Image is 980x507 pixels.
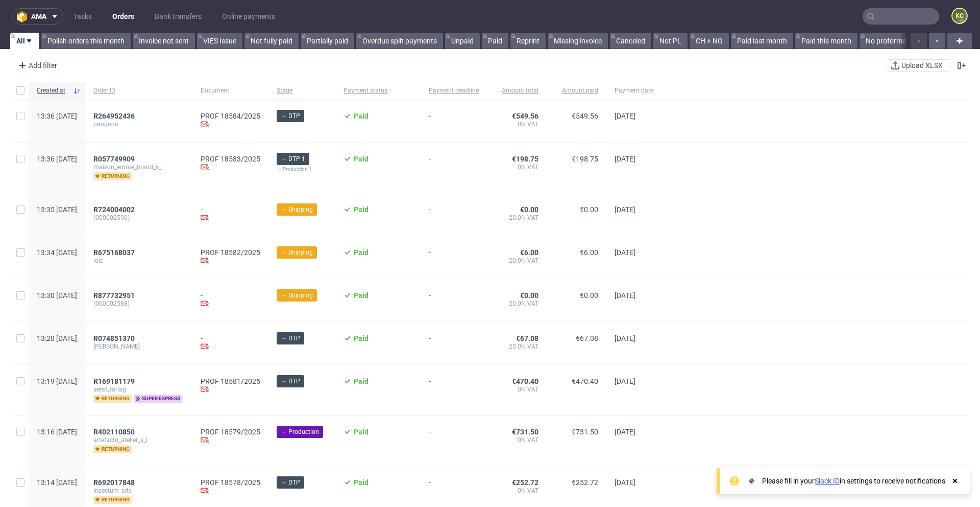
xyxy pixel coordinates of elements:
div: - [201,334,260,352]
a: R169181179 [93,377,137,385]
span: (000002588) [93,299,184,308]
a: R402110850 [93,428,137,436]
span: Created at [37,86,69,95]
a: Unpaid [445,33,480,49]
a: R692017848 [93,478,137,487]
span: 13:16 [DATE] [37,428,77,436]
span: R264952436 [93,112,135,120]
span: maison_emme_brand_s_l [93,163,184,171]
span: 13:34 [DATE] [37,248,77,257]
a: PROF 18581/2025 [201,377,260,385]
a: PROF 18578/2025 [201,478,260,487]
span: super express [134,395,182,403]
span: Payment status [344,86,412,95]
span: €67.08 [516,334,538,342]
span: Paid [354,377,369,385]
a: Reprint [510,33,546,49]
a: R724004002 [93,205,137,214]
span: €470.40 [512,377,538,385]
span: 0% VAT [495,120,538,128]
span: seraf_forlag [93,385,184,394]
span: - [429,377,479,403]
span: R877732951 [93,291,135,299]
span: [DATE] [615,377,635,385]
span: → Shipping [281,205,313,214]
span: R402110850 [93,428,135,436]
a: Missing invoice [548,33,608,49]
a: Tasks [67,8,98,25]
span: Order ID [93,86,184,95]
span: - [429,428,479,453]
a: R675168037 [93,248,137,257]
span: ama [31,13,46,20]
span: 20.0% VAT [495,299,538,308]
a: R074851370 [93,334,137,342]
span: returning [93,395,132,403]
a: Invoice not sent [133,33,195,49]
a: Paid this month [795,33,857,49]
span: returning [93,445,132,453]
span: Paid [354,291,369,299]
a: R877732951 [93,291,137,299]
a: PROF 18584/2025 [201,112,260,120]
span: R724004002 [93,205,135,214]
span: €252.72 [512,478,538,487]
span: Paid [354,428,369,436]
span: Payment deadline [429,86,479,95]
span: - [429,205,479,223]
span: → Production [281,427,319,436]
a: Online payments [216,8,281,25]
span: [DATE] [615,291,635,299]
span: → DTP 1 [281,154,305,164]
img: logo [17,11,31,22]
a: No proforma [860,33,913,49]
span: → Shipping [281,248,313,257]
a: All [10,33,39,49]
a: PROF 18583/2025 [201,155,260,163]
span: €731.50 [512,428,538,436]
span: → DTP [281,334,300,343]
span: - [429,112,479,130]
span: - [429,155,479,180]
a: Canceled [610,33,651,49]
span: Document [201,86,260,95]
span: [PERSON_NAME] [93,342,184,351]
span: R074851370 [93,334,135,342]
span: → Shipping [281,291,313,300]
button: ama [12,8,63,25]
span: €0.00 [520,291,538,299]
span: insectum_srls [93,487,184,495]
span: 13:35 [DATE] [37,205,77,214]
span: [DATE] [615,478,635,487]
span: R692017848 [93,478,135,487]
span: - [429,478,479,504]
span: returning [93,496,132,504]
span: €198.75 [572,155,598,163]
span: [DATE] [615,205,635,214]
span: R057749909 [93,155,135,163]
span: Paid [354,112,369,120]
div: Please fill in your in settings to receive notifications [762,476,945,486]
span: 0% VAT [495,436,538,444]
button: Upload XLSX [887,59,949,72]
a: Paid [482,33,508,49]
span: → DTP [281,111,300,121]
a: PROF 18579/2025 [201,428,260,436]
span: Paid [354,478,369,487]
span: Paid [354,334,369,342]
a: PROF 18582/2025 [201,248,260,257]
span: [DATE] [615,155,635,163]
span: (000002590) [93,214,184,222]
a: Not fully paid [244,33,299,49]
span: → DTP [281,377,300,386]
span: pangoon [93,120,184,128]
div: → Production 1 [277,165,327,173]
div: - [201,291,260,309]
span: 13:36 [DATE] [37,155,77,163]
span: €6.00 [520,248,538,257]
a: VIES Issue [197,33,242,49]
a: Orders [106,8,140,25]
span: €0.00 [520,205,538,214]
span: Paid [354,155,369,163]
a: R264952436 [93,112,137,120]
